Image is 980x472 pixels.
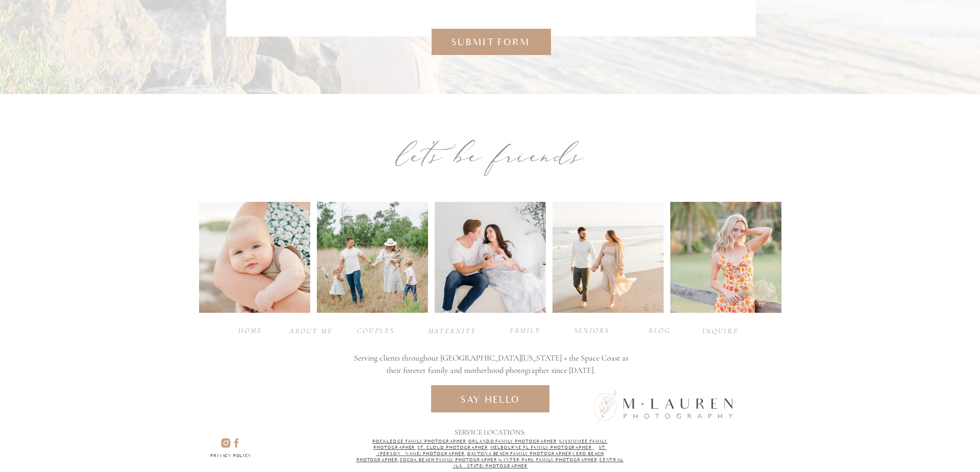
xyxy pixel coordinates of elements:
[455,427,526,437] p: Service Locations:
[372,439,467,444] a: Rockledge Family Photographer
[700,326,741,335] a: INQUIRE
[290,326,333,335] a: about ME
[326,130,655,180] div: let’s be friends
[230,325,271,335] a: Home
[498,458,598,462] a: Winter Park Family Photographer
[490,445,595,450] a: Melbourne Fl Family Photographer,
[428,326,474,335] a: maternity
[505,325,546,335] a: family
[351,352,631,378] h3: Serving clients throughout [GEOGRAPHIC_DATA][US_STATE] + the Space Coast as their forever family ...
[356,439,625,469] p: , , , , , , , , ,
[467,451,572,456] a: Daytona Beach Family Photographer
[400,458,497,462] a: Cocoa Beach Family Photographer
[355,325,397,335] a: Couples
[452,393,529,405] a: say hello
[199,453,263,462] a: Privacy policy
[639,325,681,335] a: BLOG
[468,439,557,444] a: Orlando Family Photographer
[447,35,534,49] a: Submit form
[572,325,613,335] a: seniors
[417,445,488,450] a: ST. CLOUD Photographer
